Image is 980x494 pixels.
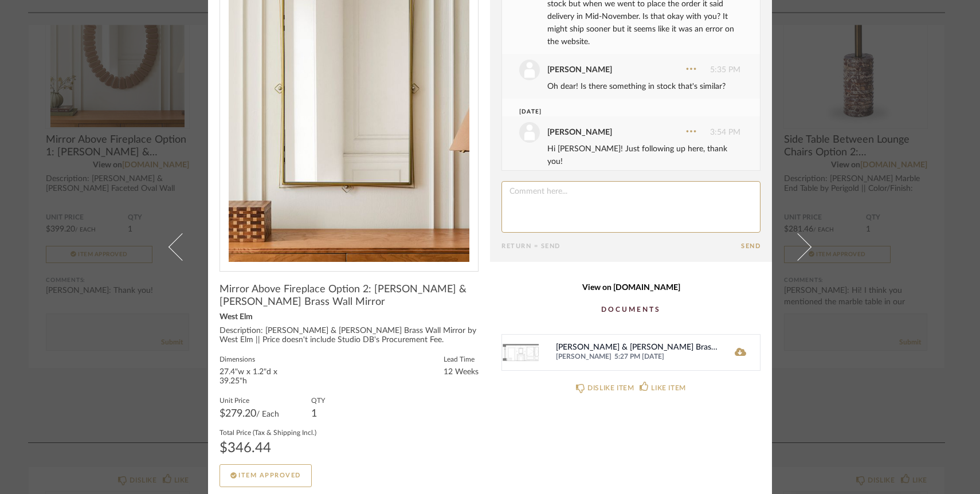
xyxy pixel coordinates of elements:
div: Hi [PERSON_NAME]! Just following up here, thank you! [547,143,740,168]
span: / Each [256,410,279,418]
div: LIKE ITEM [651,382,685,394]
div: $346.44 [219,441,316,455]
div: 12 Weeks [444,368,479,377]
div: [PERSON_NAME] [547,126,612,139]
button: Send [741,242,761,250]
img: d85b7000-4f1e-4a3b-b6c5-a393cfc0748e_64x64.jpg [502,335,539,370]
label: Total Price (Tax & Shipping Incl.) [219,428,316,437]
div: Description: [PERSON_NAME] & [PERSON_NAME] Brass Wall Mirror by West Elm || Price doesn't include... [219,327,479,345]
span: $279.20 [219,409,256,419]
div: West Elm [219,313,479,322]
div: Oh dear! Is there something in stock that's similar? [547,80,740,93]
button: Item Approved [219,464,312,487]
div: Return = Send [501,242,741,250]
div: 1 [311,409,325,418]
div: [PERSON_NAME] & [PERSON_NAME] Brass Wall Mirror Elevation.png [556,343,718,352]
div: DISLIKE ITEM [587,382,634,394]
label: Dimensions [219,354,288,363]
span: [PERSON_NAME] [556,352,611,362]
div: 5:35 PM [519,60,740,80]
div: 27.4"w x 1.2"d x 39.25"h [219,368,288,386]
span: Item Approved [238,472,301,479]
div: [DATE] [519,108,719,116]
label: QTY [311,395,325,405]
label: Unit Price [219,395,279,405]
div: 3:54 PM [519,122,740,143]
a: View on [DOMAIN_NAME] [501,283,761,293]
span: 5:27 PM [DATE] [614,352,718,362]
div: [PERSON_NAME] [547,64,612,76]
span: Mirror Above Fireplace Option 2: [PERSON_NAME] & [PERSON_NAME] Brass Wall Mirror [219,283,479,308]
label: Lead Time [444,354,479,363]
